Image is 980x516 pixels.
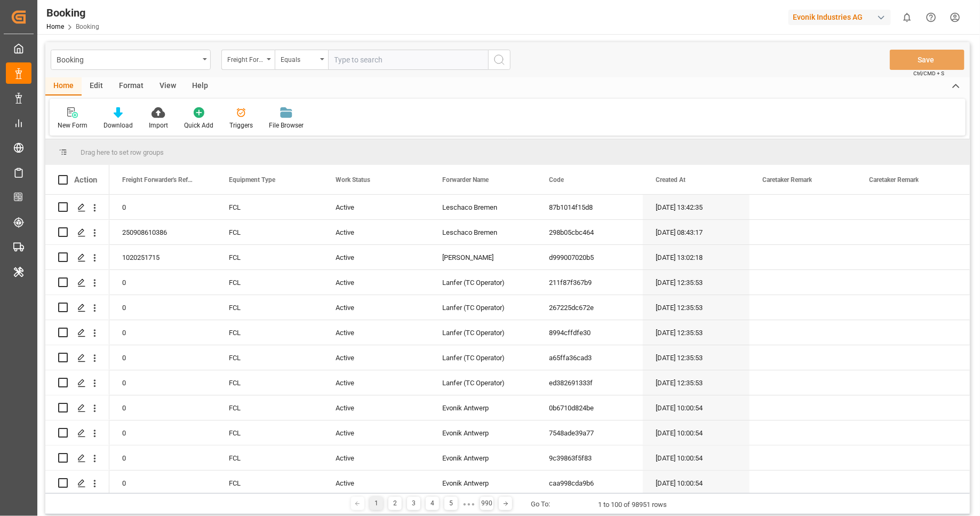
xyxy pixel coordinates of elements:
[429,320,536,345] div: Lanfer (TC Operator)
[45,446,109,471] div: Press SPACE to select this row.
[152,77,184,96] div: View
[269,121,304,130] div: File Browser
[480,497,493,510] div: 990
[216,446,323,470] div: FCL
[109,320,216,345] div: 0
[45,370,109,395] div: Press SPACE to select this row.
[227,52,264,65] div: Freight Forwarder's Reference No.
[45,195,109,220] div: Press SPACE to select this row.
[82,77,111,96] div: Edit
[51,50,211,70] button: open menu
[281,52,317,65] div: Equals
[388,497,402,510] div: 2
[444,497,458,510] div: 5
[109,395,216,420] div: 0
[323,320,429,345] div: Active
[429,245,536,269] div: [PERSON_NAME]
[323,446,429,470] div: Active
[58,121,87,130] div: New Form
[216,320,323,345] div: FCL
[643,471,750,495] div: [DATE] 10:00:54
[216,420,323,445] div: FCL
[216,370,323,395] div: FCL
[429,395,536,420] div: Evonik Antwerp
[531,499,550,510] div: Go To:
[429,195,536,219] div: Leschaco Bremen
[45,320,109,345] div: Press SPACE to select this row.
[229,176,275,184] span: Equipment Type
[109,446,216,470] div: 0
[429,420,536,445] div: Evonik Antwerp
[216,195,323,219] div: FCL
[323,345,429,370] div: Active
[323,195,429,219] div: Active
[122,176,194,184] span: Freight Forwarder's Reference No.
[890,50,965,70] button: Save
[45,245,109,270] div: Press SPACE to select this row.
[45,420,109,446] div: Press SPACE to select this row.
[216,471,323,495] div: FCL
[45,395,109,420] div: Press SPACE to select this row.
[323,420,429,445] div: Active
[913,69,944,77] span: Ctrl/CMD + S
[536,420,643,445] div: 7548ade39a77
[46,23,64,30] a: Home
[328,50,488,70] input: Type to search
[184,121,213,130] div: Quick Add
[81,148,164,156] span: Drag here to set row groups
[184,77,216,96] div: Help
[103,121,133,130] div: Download
[536,370,643,395] div: ed382691333f
[109,270,216,295] div: 0
[109,295,216,320] div: 0
[221,50,275,70] button: open menu
[323,295,429,320] div: Active
[643,345,750,370] div: [DATE] 12:35:53
[429,471,536,495] div: Evonik Antwerp
[45,77,82,96] div: Home
[109,370,216,395] div: 0
[643,295,750,320] div: [DATE] 12:35:53
[536,320,643,345] div: 8994cffdfe30
[643,195,750,219] div: [DATE] 13:42:35
[216,270,323,295] div: FCL
[788,10,891,25] div: Evonik Industries AG
[643,320,750,345] div: [DATE] 12:35:53
[429,220,536,244] div: Leschaco Bremen
[46,5,99,21] div: Booking
[643,446,750,470] div: [DATE] 10:00:54
[536,295,643,320] div: 267225dc672e
[788,7,895,27] button: Evonik Industries AG
[429,446,536,470] div: Evonik Antwerp
[109,420,216,445] div: 0
[216,220,323,244] div: FCL
[275,50,328,70] button: open menu
[442,176,489,184] span: Forwarder Name
[216,345,323,370] div: FCL
[536,245,643,269] div: d999007020b5
[643,245,750,269] div: [DATE] 13:02:18
[536,220,643,244] div: 298b05cbc464
[323,245,429,269] div: Active
[45,471,109,496] div: Press SPACE to select this row.
[323,270,429,295] div: Active
[45,345,109,370] div: Press SPACE to select this row.
[919,5,943,29] button: Help Center
[488,50,511,70] button: search button
[869,176,919,184] span: Caretaker Remark
[336,176,370,184] span: Work Status
[643,270,750,295] div: [DATE] 12:35:53
[429,295,536,320] div: Lanfer (TC Operator)
[149,121,168,130] div: Import
[57,52,199,66] div: Booking
[407,497,420,510] div: 3
[74,175,97,185] div: Action
[229,121,253,130] div: Triggers
[656,176,686,184] span: Created At
[536,471,643,495] div: caa998cda9b6
[323,370,429,395] div: Active
[536,395,643,420] div: 0b6710d824be
[109,195,216,219] div: 0
[762,176,812,184] span: Caretaker Remark
[216,245,323,269] div: FCL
